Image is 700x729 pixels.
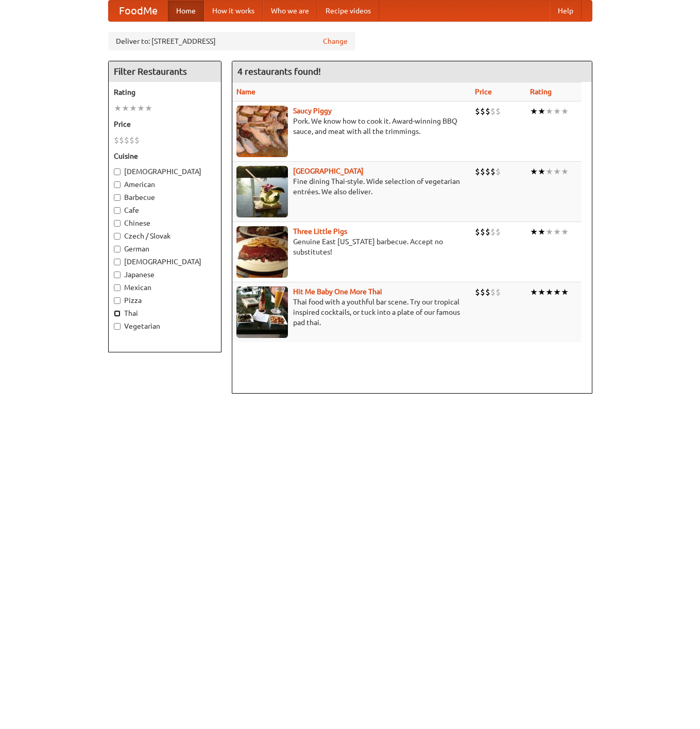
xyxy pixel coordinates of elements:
[114,192,216,202] label: Barbecue
[145,103,152,114] li: ★
[496,286,501,298] li: $
[114,257,216,267] label: [DEMOGRAPHIC_DATA]
[119,134,124,146] li: $
[109,1,168,21] a: FoodMe
[490,166,496,177] li: $
[114,134,119,146] li: $
[550,1,582,21] a: Help
[538,286,545,298] li: ★
[114,308,216,318] label: Thai
[561,226,569,238] li: ★
[114,259,121,265] input: [DEMOGRAPHIC_DATA]
[496,106,501,117] li: $
[236,297,467,328] p: Thai food with a youthful bar scene. Try our tropical inspired cocktails, or tuck into a plate of...
[114,119,216,129] h5: Price
[114,166,216,177] label: [DEMOGRAPHIC_DATA]
[496,226,501,238] li: $
[485,106,490,117] li: $
[293,227,347,235] a: Three Little Pigs
[114,103,122,114] li: ★
[490,106,496,117] li: $
[538,166,545,177] li: ★
[475,226,480,238] li: $
[114,168,121,175] input: [DEMOGRAPHIC_DATA]
[204,1,263,21] a: How it works
[114,220,121,227] input: Chinese
[553,106,561,117] li: ★
[475,88,492,96] a: Price
[109,61,221,82] h4: Filter Restaurants
[236,176,467,197] p: Fine dining Thai-style. Wide selection of vegetarian entrées. We also deliver.
[114,284,121,291] input: Mexican
[129,134,134,146] li: $
[293,167,364,175] a: [GEOGRAPHIC_DATA]
[553,286,561,298] li: ★
[545,286,553,298] li: ★
[236,166,288,217] img: satay.jpg
[236,236,467,257] p: Genuine East [US_STATE] barbecue. Accept no substitutes!
[114,205,216,215] label: Cafe
[236,88,255,96] a: Name
[122,103,129,114] li: ★
[480,166,485,177] li: $
[114,194,121,201] input: Barbecue
[129,103,137,114] li: ★
[114,87,216,97] h5: Rating
[124,134,129,146] li: $
[480,106,485,117] li: $
[480,286,485,298] li: $
[317,1,379,21] a: Recipe videos
[530,286,538,298] li: ★
[114,269,216,280] label: Japanese
[114,321,216,331] label: Vegetarian
[114,272,121,278] input: Japanese
[530,226,538,238] li: ★
[293,107,332,115] a: Saucy Piggy
[485,226,490,238] li: $
[530,166,538,177] li: ★
[236,106,288,157] img: saucy.jpg
[561,166,569,177] li: ★
[114,231,216,241] label: Czech / Slovak
[114,218,216,228] label: Chinese
[114,207,121,214] input: Cafe
[293,287,382,296] a: Hit Me Baby One More Thai
[475,286,480,298] li: $
[114,151,216,161] h5: Cuisine
[114,246,121,252] input: German
[263,1,317,21] a: Who we are
[485,166,490,177] li: $
[490,286,496,298] li: $
[538,226,545,238] li: ★
[108,32,355,50] div: Deliver to: [STREET_ADDRESS]
[475,166,480,177] li: $
[545,106,553,117] li: ★
[561,106,569,117] li: ★
[496,166,501,177] li: $
[530,106,538,117] li: ★
[114,233,121,240] input: Czech / Slovak
[114,295,216,306] label: Pizza
[530,88,552,96] a: Rating
[480,226,485,238] li: $
[236,116,467,137] p: Pork. We know how to cook it. Award-winning BBQ sauce, and meat with all the trimmings.
[114,181,121,188] input: American
[561,286,569,298] li: ★
[538,106,545,117] li: ★
[323,36,348,46] a: Change
[553,166,561,177] li: ★
[553,226,561,238] li: ★
[114,282,216,293] label: Mexican
[114,179,216,190] label: American
[236,286,288,338] img: babythai.jpg
[236,226,288,278] img: littlepigs.jpg
[475,106,480,117] li: $
[134,134,140,146] li: $
[168,1,204,21] a: Home
[545,166,553,177] li: ★
[114,297,121,304] input: Pizza
[545,226,553,238] li: ★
